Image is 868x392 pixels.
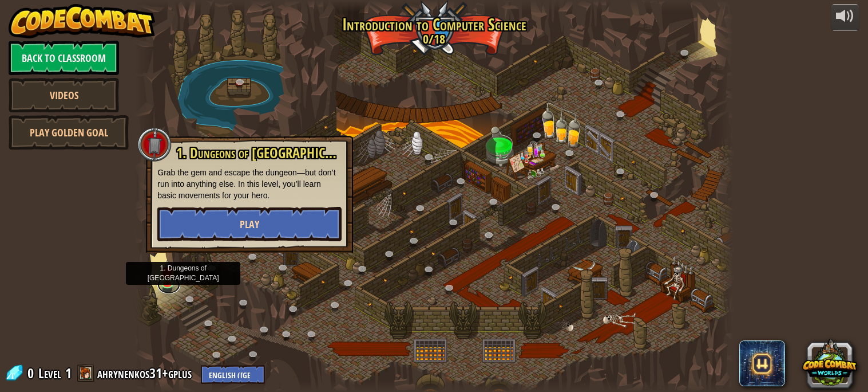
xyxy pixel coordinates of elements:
[65,364,72,382] span: 1
[9,78,119,112] a: Videos
[831,4,859,31] button: Adjust volume
[9,41,119,75] a: Back to Classroom
[157,207,342,241] button: Play
[157,167,342,201] p: Grab the gem and escape the dungeon—but don’t run into anything else. In this level, you’ll learn...
[9,115,129,150] a: Play Golden Goal
[240,217,259,232] span: Play
[97,364,195,382] a: ahrynenkos31+gplus
[176,143,362,163] span: 1. Dungeons of [GEOGRAPHIC_DATA]
[38,364,61,383] span: Level
[160,260,175,285] img: level-banner-unstarted.png
[27,364,37,382] span: 0
[9,4,155,38] img: CodeCombat - Learn how to code by playing a game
